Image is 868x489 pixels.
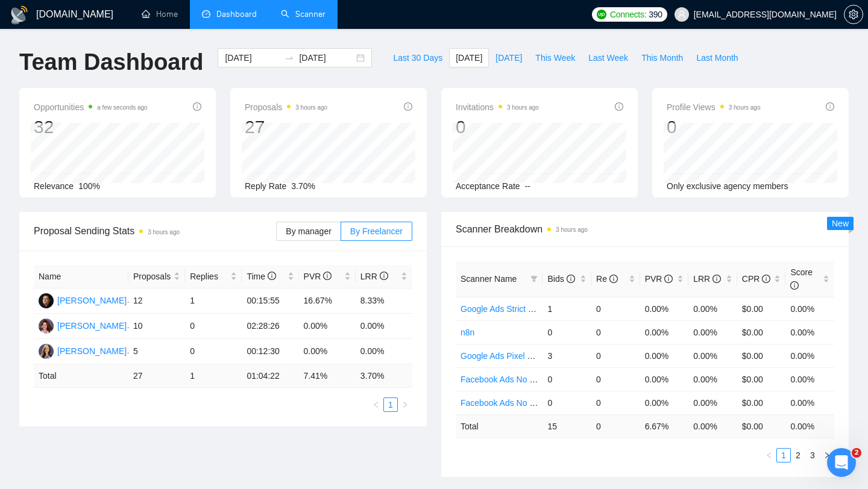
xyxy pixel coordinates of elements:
[766,452,773,459] span: left
[291,181,315,191] span: 3.70%
[148,229,180,235] time: 3 hours ago
[588,51,628,64] span: Last Week
[785,414,834,438] td: 0.00 %
[39,295,127,305] a: DS[PERSON_NAME]
[688,414,737,438] td: 0.00 %
[78,181,100,191] span: 100%
[128,314,185,339] td: 10
[785,344,834,367] td: 0.00%
[193,102,201,111] span: info-circle
[535,51,575,64] span: This Week
[190,270,228,283] span: Replies
[737,367,786,391] td: $0.00
[295,104,327,111] time: 3 hours ago
[350,226,403,236] span: By Freelancer
[823,452,831,459] span: right
[449,48,489,67] button: [DATE]
[525,181,530,191] span: --
[299,339,356,364] td: 0.00%
[542,367,591,391] td: 0
[640,391,689,414] td: 0.00%
[216,9,257,19] span: Dashboard
[826,102,834,111] span: info-circle
[245,116,327,139] div: 27
[286,226,331,236] span: By manager
[461,274,517,284] span: Scanner Name
[128,265,185,288] th: Proposals
[299,314,356,339] td: 0.00%
[369,397,383,412] button: left
[635,48,690,67] button: This Month
[609,275,618,283] span: info-circle
[404,102,412,111] span: info-circle
[245,100,327,114] span: Proposals
[185,364,242,388] td: 1
[299,364,356,388] td: 7.41 %
[386,48,449,67] button: Last 30 Days
[667,100,761,114] span: Profile Views
[356,339,412,364] td: 0.00%
[791,449,805,462] a: 2
[610,8,646,21] span: Connects:
[128,339,185,364] td: 5
[742,274,770,284] span: CPR
[507,104,539,111] time: 3 hours ago
[528,270,540,288] span: filter
[785,320,834,344] td: 0.00%
[285,53,294,63] span: to
[495,51,522,64] span: [DATE]
[384,398,397,411] a: 1
[57,319,127,332] div: [PERSON_NAME]
[591,320,640,344] td: 0
[268,272,276,280] span: info-circle
[185,339,242,364] td: 0
[667,116,761,139] div: 0
[640,297,689,320] td: 0.00%
[729,104,761,111] time: 3 hours ago
[356,314,412,339] td: 0.00%
[383,397,398,412] li: 1
[737,297,786,320] td: $0.00
[688,367,737,391] td: 0.00%
[39,346,127,355] a: IV[PERSON_NAME]
[97,104,147,111] time: a few seconds ago
[777,449,790,462] a: 1
[640,367,689,391] td: 0.00%
[202,10,210,18] span: dashboard
[737,344,786,367] td: $0.00
[34,100,148,114] span: Opportunities
[242,364,298,388] td: 01:04:22
[737,391,786,414] td: $0.00
[39,293,54,308] img: DS
[299,288,356,314] td: 16.67%
[615,102,623,111] span: info-circle
[785,297,834,320] td: 0.00%
[591,391,640,414] td: 0
[10,5,29,25] img: logo
[790,281,799,290] span: info-circle
[225,51,280,64] input: Start date
[664,275,673,283] span: info-circle
[57,344,127,358] div: [PERSON_NAME]
[737,320,786,344] td: $0.00
[542,414,591,438] td: 15
[832,219,849,228] span: New
[591,344,640,367] td: 0
[688,297,737,320] td: 0.00%
[245,181,286,191] span: Reply Rate
[542,320,591,344] td: 0
[645,274,673,284] span: PVR
[596,274,618,284] span: Re
[844,5,863,24] button: setting
[34,265,128,288] th: Name
[461,375,574,384] a: Facebook Ads No Budget - V2
[567,275,575,283] span: info-circle
[398,397,412,412] button: right
[790,267,813,290] span: Score
[785,391,834,414] td: 0.00%
[591,367,640,391] td: 0
[542,344,591,367] td: 3
[456,181,520,191] span: Acceptance Rate
[133,270,171,283] span: Proposals
[369,397,383,412] li: Previous Page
